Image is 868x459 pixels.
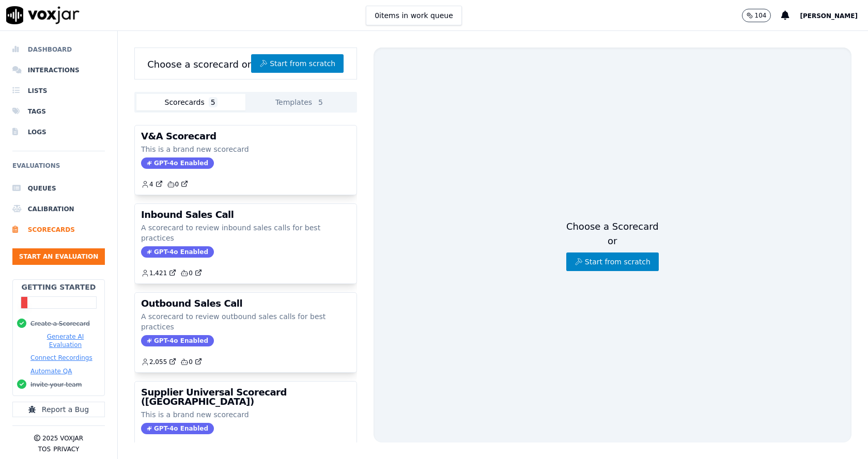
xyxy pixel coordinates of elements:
[12,219,105,240] a: Scorecards
[141,335,214,346] span: GPT-4o Enabled
[245,94,354,110] button: Templates
[141,246,214,258] span: GPT-4o Enabled
[12,402,105,417] button: Report a Bug
[141,180,167,188] button: 4
[141,223,350,243] p: A scorecard to review inbound sales calls for best practices
[800,12,858,20] span: [PERSON_NAME]
[141,423,214,434] span: GPT-4o Enabled
[42,434,83,442] p: 2025 Voxjar
[30,367,72,375] button: Automate QA
[141,409,350,420] p: This is a brand new scorecard
[251,54,344,73] button: Start from scratch
[141,144,350,154] p: This is a brand new scorecard
[141,358,176,366] a: 2,055
[141,157,214,169] span: GPT-4o Enabled
[316,97,325,107] span: 5
[12,101,105,122] a: Tags
[30,354,92,362] button: Connect Recordings
[180,269,202,277] a: 0
[12,160,105,178] h6: Evaluations
[742,9,782,22] button: 104
[30,381,82,389] button: Invite your team
[6,6,80,24] img: voxjar logo
[141,180,163,188] a: 4
[209,97,218,107] span: 5
[141,299,350,308] h3: Outbound Sales Call
[180,358,202,366] a: 0
[800,9,868,22] button: [PERSON_NAME]
[141,132,350,141] h3: V&A Scorecard
[21,282,96,292] h2: Getting Started
[141,388,350,406] h3: Supplier Universal Scorecard ([GEOGRAPHIC_DATA])
[134,48,357,80] div: Choose a scorecard or
[12,248,105,265] button: Start an Evaluation
[12,39,105,60] a: Dashboard
[38,445,51,453] button: TOS
[566,252,659,271] button: Start from scratch
[53,445,79,453] button: Privacy
[141,358,180,366] button: 2,055
[141,311,350,332] p: A scorecard to review outbound sales calls for best practices
[742,9,771,22] button: 104
[12,122,105,143] a: Logs
[366,6,462,25] button: 0items in work queue
[141,210,350,219] h3: Inbound Sales Call
[12,178,105,199] a: Queues
[141,269,180,277] button: 1,421
[30,320,90,328] button: Create a Scorecard
[12,81,105,101] a: Lists
[30,333,100,349] button: Generate AI Evaluation
[755,11,767,20] p: 104
[141,269,176,277] a: 1,421
[136,94,245,110] button: Scorecards
[12,199,105,219] a: Calibration
[12,60,105,81] a: Interactions
[566,219,659,271] div: Choose a Scorecard or
[167,180,189,188] a: 0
